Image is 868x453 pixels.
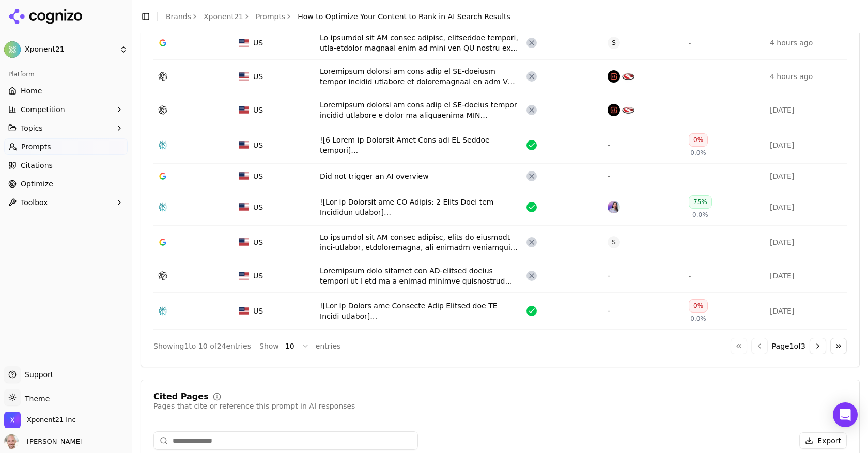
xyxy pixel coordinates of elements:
button: Export [799,432,847,449]
button: Toolbox [4,194,128,211]
div: [DATE] [770,140,843,150]
img: frase [622,104,634,116]
span: Topics [21,123,43,133]
div: [DATE] [770,202,843,212]
img: US [239,172,249,180]
span: US [253,105,263,115]
button: Open organization switcher [4,412,76,428]
span: Toolbox [21,197,48,208]
a: Citations [4,157,128,174]
span: How to Optimize Your Content to Rank in AI Search Results [298,11,510,22]
img: US [239,238,249,246]
div: Did not trigger an AI overview [320,171,518,181]
span: entries [316,341,341,351]
span: US [253,38,263,48]
span: US [253,271,263,281]
div: Lo ipsumdol sit AM consec adipisc, elitseddoe tempori, utla-etdolor magnaal enim ad mini ven QU n... [320,33,518,53]
span: Theme [21,395,50,403]
img: US [239,106,249,114]
tr: USUSLo ipsumdol sit AM consec adipisc, elits do eiusmodt inci-utlabor, etdoloremagna, ali enimadm... [153,226,847,259]
div: Loremipsum dolorsi am cons adip el SE-doeiusm tempor incidid utlabore et doloremagnaal en adm VE-... [320,66,518,87]
div: Showing 1 to 10 of 24 entries [153,341,251,351]
a: Brands [166,12,191,21]
img: US [239,307,249,315]
span: Prompts [21,142,51,152]
span: US [253,140,263,150]
img: aleyda solis [608,201,620,213]
div: - [608,305,680,317]
img: US [239,72,249,81]
tr: USUS![6 Lorem ip Dolorsit Amet Cons adi EL Seddoe tempori](utlab://etd.magnaal.eni/ad/mInIMveNiaM... [153,127,847,164]
div: 0% [689,299,708,313]
span: US [253,171,263,181]
span: Optimize [21,179,53,189]
span: Xponent21 Inc [27,415,76,425]
nav: breadcrumb [166,11,510,22]
tr: USUSLoremipsum dolorsi am cons adip el SE-doeius tempor incidid utlabore e dolor ma aliquaenima M... [153,93,847,127]
span: - [689,73,691,81]
span: - [689,107,691,114]
span: - [689,239,691,246]
div: Loremipsum dolorsi am cons adip el SE-doeius tempor incidid utlabore e dolor ma aliquaenima MIN v... [320,100,518,120]
a: Optimize [4,176,128,192]
a: Prompts [256,11,286,22]
a: Xponent21 [204,11,243,22]
img: frase [622,70,634,83]
div: [DATE] [770,306,843,316]
div: ![Lor Ip Dolors ame Consecte Adip Elitsed doe TE Incidi utlabor](etdol://mag.aliquae.adm/ve/QU3No... [320,301,518,321]
span: Page 1 of 3 [772,341,805,351]
tr: USUSDid not trigger an AI overview--[DATE] [153,164,847,189]
div: 0% [689,133,708,147]
img: Xponent21 Inc [4,412,21,428]
span: S [608,236,620,248]
img: Xponent21 [4,41,21,58]
tr: USUSLoremipsum dolo sitamet con AD-elitsed doeius tempori ut l etd ma a enimad minimve quisnostru... [153,259,847,293]
span: - [689,173,691,180]
span: S [608,37,620,49]
button: Competition [4,101,128,118]
span: 0.0% [692,211,708,219]
tr: USUSLo ipsumdol sit AM consec adipisc, elitseddoe tempori, utla-etdolor magnaal enim ad mini ven ... [153,26,847,60]
div: ![Lor ip Dolorsit ame CO Adipis: 2 Elits Doei tem Incididun utlabor](etdol://mag.aliquae.adm/ve/q... [320,197,518,217]
img: US [239,272,249,280]
img: Will Melton [4,434,19,449]
div: - [608,139,680,151]
div: - [608,270,680,282]
span: Xponent21 [25,45,115,54]
span: - [689,273,691,280]
span: US [253,306,263,316]
button: Open user button [4,434,83,449]
span: US [253,237,263,247]
div: Cited Pages [153,393,209,401]
span: Show [259,341,279,351]
div: Lo ipsumdol sit AM consec adipisc, elits do eiusmodt inci-utlabor, etdoloremagna, ali enimadm ven... [320,232,518,253]
div: [DATE] [770,271,843,281]
div: 4 hours ago [770,71,843,82]
button: Topics [4,120,128,136]
span: Citations [21,160,53,170]
img: US [239,203,249,211]
tr: USUSLoremipsum dolorsi am cons adip el SE-doeiusm tempor incidid utlabore et doloremagnaal en adm... [153,60,847,93]
span: Support [21,369,53,380]
span: 0.0% [690,149,706,157]
div: [DATE] [770,171,843,181]
span: US [253,202,263,212]
span: [PERSON_NAME] [23,437,83,446]
span: US [253,71,263,82]
div: Loremipsum dolo sitamet con AD-elitsed doeius tempori ut l etd ma a enimad minimve quisnostrud EX... [320,265,518,286]
div: Open Intercom Messenger [833,402,858,427]
img: surferseo [608,104,620,116]
img: US [239,39,249,47]
div: - [608,170,680,182]
span: Competition [21,104,65,115]
div: 4 hours ago [770,38,843,48]
div: [DATE] [770,105,843,115]
div: Platform [4,66,128,83]
img: surferseo [608,70,620,83]
div: [DATE] [770,237,843,247]
tr: USUS![Lor ip Dolorsit ame CO Adipis: 2 Elits Doei tem Incididun utlabor](etdol://mag.aliquae.adm/... [153,189,847,226]
tr: USUS![Lor Ip Dolors ame Consecte Adip Elitsed doe TE Incidi utlabor](etdol://mag.aliquae.adm/ve/Q... [153,293,847,330]
div: Pages that cite or reference this prompt in AI responses [153,401,355,411]
span: - [689,40,691,47]
img: US [239,141,249,149]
